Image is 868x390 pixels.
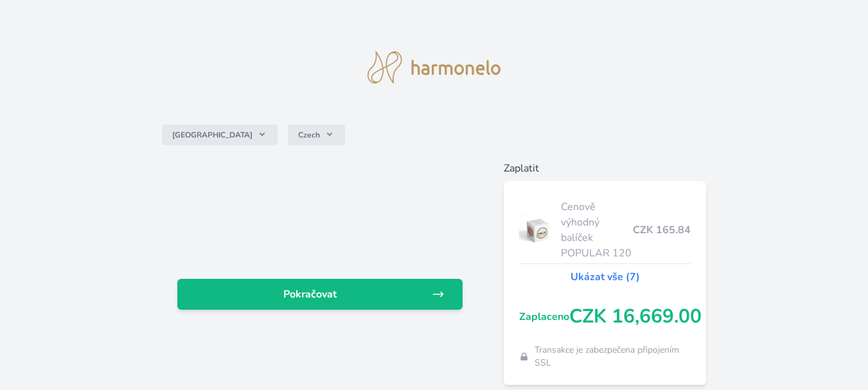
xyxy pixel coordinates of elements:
button: [GEOGRAPHIC_DATA] [162,125,278,145]
span: Cenově výhodný balíček POPULAR 120 [561,199,633,261]
span: CZK 16,669.00 [569,305,702,328]
a: Pokračovat [177,279,463,310]
span: Transakce je zabezpečena připojením SSL [535,344,691,369]
span: Zaplaceno [519,309,569,324]
a: Ukázat vše (7) [571,269,640,285]
span: CZK 165.84 [633,222,691,238]
h6: Zaplatit [504,161,706,176]
button: Czech [288,125,345,145]
span: Czech [298,130,320,140]
img: logo.svg [368,51,501,84]
span: [GEOGRAPHIC_DATA] [172,130,252,140]
img: popular.jpg [519,214,556,246]
span: Pokračovat [188,287,432,302]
